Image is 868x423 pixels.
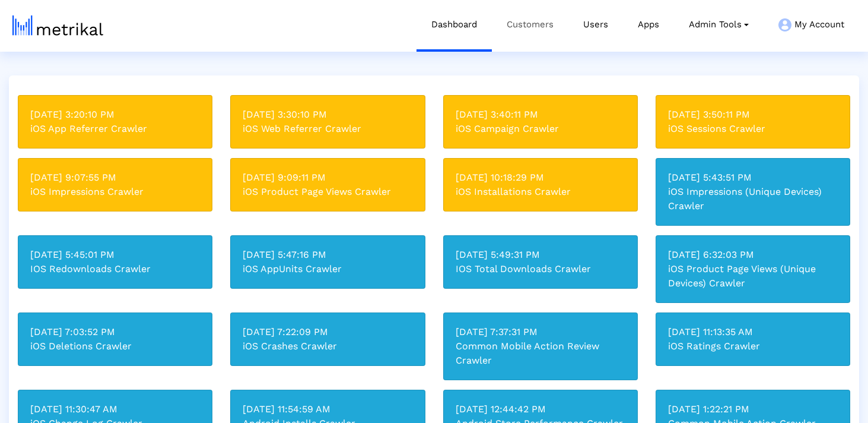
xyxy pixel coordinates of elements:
[30,248,200,262] div: [DATE] 5:45:01 PM
[243,122,412,136] div: iOS Web Referrer Crawler
[668,339,838,353] div: iOS Ratings Crawler
[30,402,200,416] div: [DATE] 11:30:47 AM
[456,185,625,199] div: iOS Installations Crawler
[668,171,838,185] div: [DATE] 5:43:51 PM
[668,325,838,339] div: [DATE] 11:13:35 AM
[243,108,412,122] div: [DATE] 3:30:10 PM
[456,108,625,122] div: [DATE] 3:40:11 PM
[456,325,625,339] div: [DATE] 7:37:31 PM
[30,171,200,185] div: [DATE] 9:07:55 PM
[30,108,200,122] div: [DATE] 3:20:10 PM
[12,15,103,36] img: metrical-logo-light.png
[456,339,625,368] div: Common Mobile Action Review Crawler
[456,402,625,416] div: [DATE] 12:44:42 PM
[456,248,625,262] div: [DATE] 5:49:31 PM
[243,171,412,185] div: [DATE] 9:09:11 PM
[243,325,412,339] div: [DATE] 7:22:09 PM
[456,171,625,185] div: [DATE] 10:18:29 PM
[668,248,838,262] div: [DATE] 6:32:03 PM
[30,325,200,339] div: [DATE] 7:03:52 PM
[668,122,838,136] div: iOS Sessions Crawler
[668,185,838,213] div: iOS Impressions (Unique Devices) Crawler
[668,402,838,416] div: [DATE] 1:22:21 PM
[30,262,200,276] div: IOS Redownloads Crawler
[30,122,200,136] div: iOS App Referrer Crawler
[668,108,838,122] div: [DATE] 3:50:11 PM
[30,185,200,199] div: iOS Impressions Crawler
[243,262,412,276] div: iOS AppUnits Crawler
[30,339,200,353] div: iOS Deletions Crawler
[456,262,625,276] div: IOS Total Downloads Crawler
[243,402,412,416] div: [DATE] 11:54:59 AM
[243,185,412,199] div: iOS Product Page Views Crawler
[668,262,838,291] div: iOS Product Page Views (Unique Devices) Crawler
[243,248,412,262] div: [DATE] 5:47:16 PM
[778,18,791,31] img: my-account-menu-icon.png
[456,122,625,136] div: iOS Campaign Crawler
[243,339,412,353] div: iOS Crashes Crawler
